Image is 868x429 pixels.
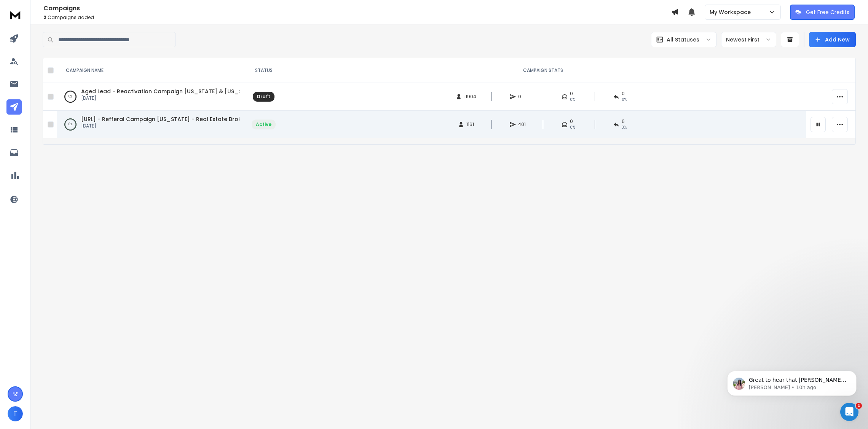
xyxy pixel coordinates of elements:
[466,121,474,128] span: 1161
[464,94,476,100] span: 11904
[622,124,627,131] span: 3 %
[257,94,270,100] div: Draft
[57,83,247,111] td: 0%Aged Lead - Reactivation Campaign [US_STATE] & [US_STATE][DATE]
[81,95,239,101] p: [DATE]
[43,14,46,21] span: 2
[790,5,855,20] button: Get Free Credits
[256,121,271,128] div: Active
[518,121,526,128] span: 401
[69,93,72,100] p: 0 %
[43,14,671,21] p: Campaigns added
[667,36,699,43] p: All Statuses
[570,124,575,131] span: 0%
[622,91,625,97] span: 0
[710,8,754,16] p: My Workspace
[518,94,526,100] span: 0
[840,403,858,421] iframe: Intercom live chat
[81,88,258,95] a: Aged Lead - Reactivation Campaign [US_STATE] & [US_STATE]
[280,58,806,83] th: CAMPAIGN STATS
[8,406,23,421] button: T
[247,58,280,83] th: STATUS
[81,123,239,129] p: [DATE]
[81,115,250,123] a: [URL] - Refferal Campaign [US_STATE] - Real Estate Brokers
[57,58,247,83] th: CAMPAIGN NAME
[570,97,575,103] span: 0%
[622,118,625,124] span: 6
[856,403,862,409] span: 1
[570,91,573,97] span: 0
[716,355,868,408] iframe: Intercom notifications message
[8,8,23,22] img: logo
[570,118,573,124] span: 0
[57,111,247,139] td: 0%[URL] - Refferal Campaign [US_STATE] - Real Estate Brokers[DATE]
[809,32,856,47] button: Add New
[622,97,627,103] span: 0%
[43,4,671,13] h1: Campaigns
[721,32,776,47] button: Newest First
[806,8,849,16] p: Get Free Credits
[69,121,72,128] p: 0 %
